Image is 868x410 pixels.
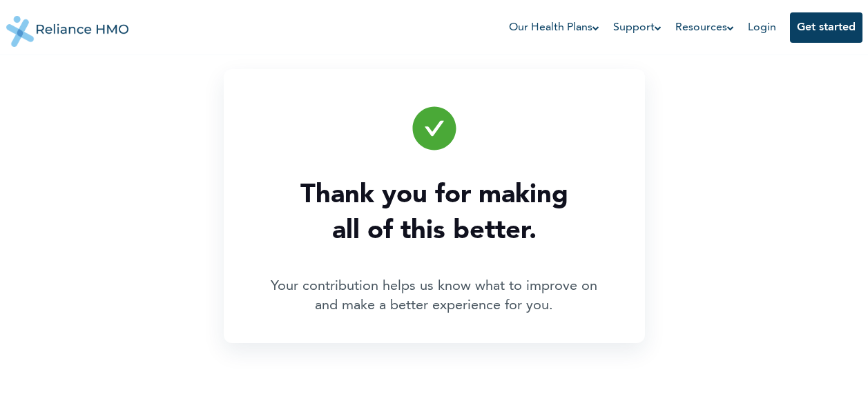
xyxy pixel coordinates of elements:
img: Reliance HMO's Logo [6,6,129,47]
a: Resources [675,19,734,36]
span: Thank you for making [300,170,568,220]
a: Support [613,19,662,36]
a: Our Health Plans [509,19,599,36]
span: all of this better. [300,206,568,256]
a: Login [748,22,776,33]
p: Your contribution helps us know what to improve on and make a better experience for you. [262,277,607,315]
button: Get started [790,12,862,43]
img: success icon [409,104,459,153]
